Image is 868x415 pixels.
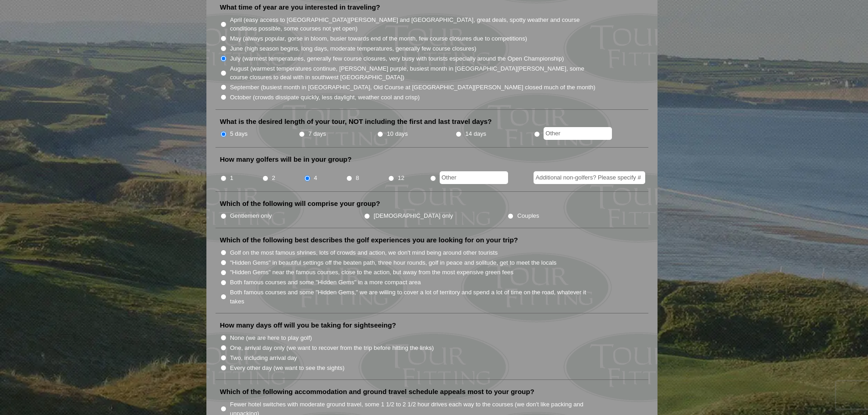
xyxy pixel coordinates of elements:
[230,93,420,102] label: October (crowds dissipate quickly, less daylight, weather cool and crisp)
[230,34,527,43] label: May (always popular, gorse in bloom, busier towards end of the month, few course closures due to ...
[220,199,380,208] label: Which of the following will comprise your group?
[220,387,534,396] label: Which of the following accommodation and ground travel schedule appeals most to your group?
[398,174,405,183] label: 12
[230,44,477,53] label: June (high season begins, long days, moderate temperatures, generally few course closures)
[220,321,396,330] label: How many days off will you be taking for sightseeing?
[356,174,359,183] label: 8
[220,3,380,12] label: What time of year are you interested in traveling?
[230,211,272,220] label: Gentlemen only
[230,354,297,363] label: Two, including arrival day
[230,333,312,343] label: None (we are here to play golf)
[230,248,498,257] label: Golf on the most famous shrines, lots of crowds and action, we don't mind being around other tour...
[517,211,539,220] label: Couples
[230,288,596,306] label: Both famous courses and some "Hidden Gems," we are willing to cover a lot of territory and spend ...
[230,83,596,92] label: September (busiest month in [GEOGRAPHIC_DATA], Old Course at [GEOGRAPHIC_DATA][PERSON_NAME] close...
[272,174,275,183] label: 2
[230,364,344,373] label: Every other day (we want to see the sights)
[314,174,317,183] label: 4
[220,236,518,245] label: Which of the following best describes the golf experiences you are looking for on your trip?
[387,129,408,138] label: 10 days
[230,278,421,287] label: Both famous courses and some "Hidden Gems" in a more compact area
[230,64,596,82] label: August (warmest temperatures continue, [PERSON_NAME] purple, busiest month in [GEOGRAPHIC_DATA][P...
[220,117,492,126] label: What is the desired length of your tour, NOT including the first and last travel days?
[440,171,508,184] input: Other
[230,258,557,267] label: "Hidden Gems" in beautiful settings off the beaten path, three hour rounds, golf in peace and sol...
[230,268,514,277] label: "Hidden Gems" near the famous courses, close to the action, but away from the most expensive gree...
[534,171,645,184] input: Additional non-golfers? Please specify #
[230,54,564,63] label: July (warmest temperatures, generally few course closures, very busy with tourists especially aro...
[308,129,326,138] label: 7 days
[230,129,248,138] label: 5 days
[374,211,453,220] label: [DEMOGRAPHIC_DATA] only
[465,129,486,138] label: 14 days
[544,127,612,140] input: Other
[230,343,434,353] label: One, arrival day only (we want to recover from the trip before hitting the links)
[230,15,596,33] label: April (easy access to [GEOGRAPHIC_DATA][PERSON_NAME] and [GEOGRAPHIC_DATA], great deals, spotty w...
[230,174,233,183] label: 1
[220,155,352,164] label: How many golfers will be in your group?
